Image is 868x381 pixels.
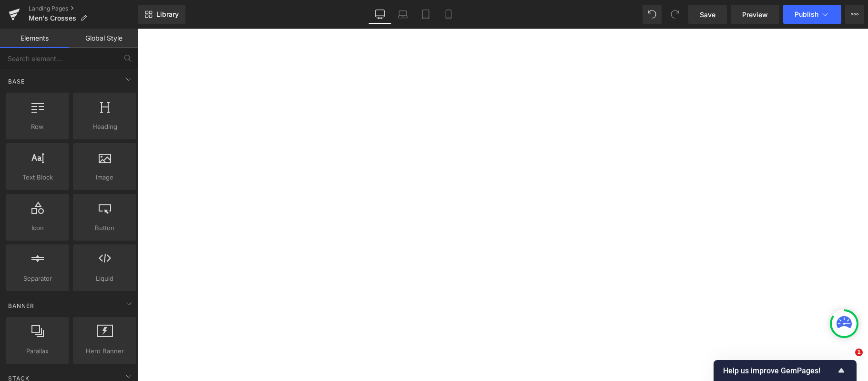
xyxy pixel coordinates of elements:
span: Heading [76,122,133,132]
button: More [845,5,864,24]
span: Library [156,10,179,19]
button: Show survey - Help us improve GemPages! [723,365,847,376]
span: Preview [742,10,768,20]
iframe: Intercom live chat [836,349,858,371]
span: Save [700,10,715,20]
a: Mobile [437,5,460,24]
span: Text Block [9,172,66,182]
span: Hero Banner [76,346,133,356]
span: Row [9,122,66,132]
span: Parallax [9,346,66,356]
a: Desktop [368,5,391,24]
span: Help us improve GemPages! [723,366,836,375]
span: Liquid [76,274,133,284]
span: 1 [855,349,863,356]
a: Landing Pages [29,5,138,12]
a: New Library [138,5,185,24]
span: Icon [9,223,66,233]
span: Button [76,223,133,233]
span: Base [7,77,26,86]
a: Preview [731,5,779,24]
button: Redo [665,5,684,24]
button: Publish [783,5,841,24]
span: Men's Crosses [29,14,76,22]
span: Publish [795,11,818,18]
a: Global Style [69,29,138,48]
a: Laptop [391,5,414,24]
button: Undo [643,5,662,24]
span: Separator [9,274,66,284]
span: Banner [7,301,35,310]
span: Image [76,172,133,182]
a: Tablet [414,5,437,24]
